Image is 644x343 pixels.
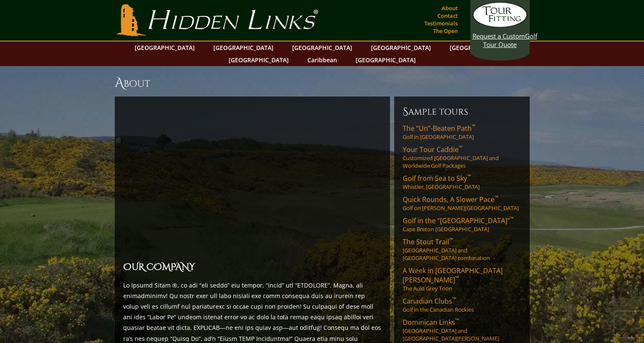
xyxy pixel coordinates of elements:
a: Request a CustomGolf Tour Quote [473,2,528,49]
a: About [439,2,460,14]
sup: ™ [452,296,456,303]
a: Your Tour Caddie™Customized [GEOGRAPHIC_DATA] and Worldwide Golf Packages [403,145,521,169]
span: Canadian Clubs [403,296,456,306]
sup: ™ [467,173,471,180]
a: [GEOGRAPHIC_DATA] [224,54,293,66]
a: Contact [435,10,460,22]
span: Quick Rounds, A Slower Pace [403,195,498,204]
iframe: Why-Sir-Nick-joined-Hidden-Links [123,110,381,255]
a: The “Un”-Beaten Path™Golf in [GEOGRAPHIC_DATA] [403,124,521,141]
sup: ™ [459,144,462,151]
a: Dominican Links™[GEOGRAPHIC_DATA] and [GEOGRAPHIC_DATA][PERSON_NAME] [403,318,521,342]
a: Golf in the “[GEOGRAPHIC_DATA]”™Cape Breton [GEOGRAPHIC_DATA] [403,216,521,233]
sup: ™ [472,123,475,130]
span: A Week in [GEOGRAPHIC_DATA][PERSON_NAME] [403,266,503,285]
sup: ™ [495,194,498,201]
h1: About [115,75,530,91]
a: [GEOGRAPHIC_DATA] [367,41,435,54]
a: [GEOGRAPHIC_DATA] [209,41,278,54]
a: [GEOGRAPHIC_DATA] [351,54,420,66]
a: Testimonials [422,17,460,29]
a: Caribbean [303,54,341,66]
span: The Stout Trail [403,237,453,246]
h2: OUR COMPANY [123,260,381,275]
sup: ™ [510,215,514,222]
a: Golf from Sea to Sky™Whistler, [GEOGRAPHIC_DATA] [403,174,521,191]
a: Quick Rounds, A Slower Pace™Golf on [PERSON_NAME][GEOGRAPHIC_DATA] [403,195,521,212]
a: The Open [431,25,460,37]
span: Your Tour Caddie [403,145,462,154]
sup: ™ [455,317,459,324]
a: Canadian Clubs™Golf in the Canadian Rockies [403,296,521,313]
a: [GEOGRAPHIC_DATA] [445,41,514,54]
span: Request a Custom [473,32,525,40]
sup: ™ [449,236,453,243]
a: [GEOGRAPHIC_DATA] [288,41,357,54]
a: A Week in [GEOGRAPHIC_DATA][PERSON_NAME]™The Auld Grey Toon [403,266,521,292]
a: The Stout Trail™[GEOGRAPHIC_DATA] and [GEOGRAPHIC_DATA] combination [403,237,521,262]
a: [GEOGRAPHIC_DATA] [130,41,199,54]
span: Golf from Sea to Sky [403,174,471,183]
sup: ™ [455,274,459,282]
span: Dominican Links [403,318,459,327]
span: Golf in the “[GEOGRAPHIC_DATA]” [403,216,514,225]
h6: Sample Tours [403,105,521,119]
span: The “Un”-Beaten Path [403,124,475,133]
